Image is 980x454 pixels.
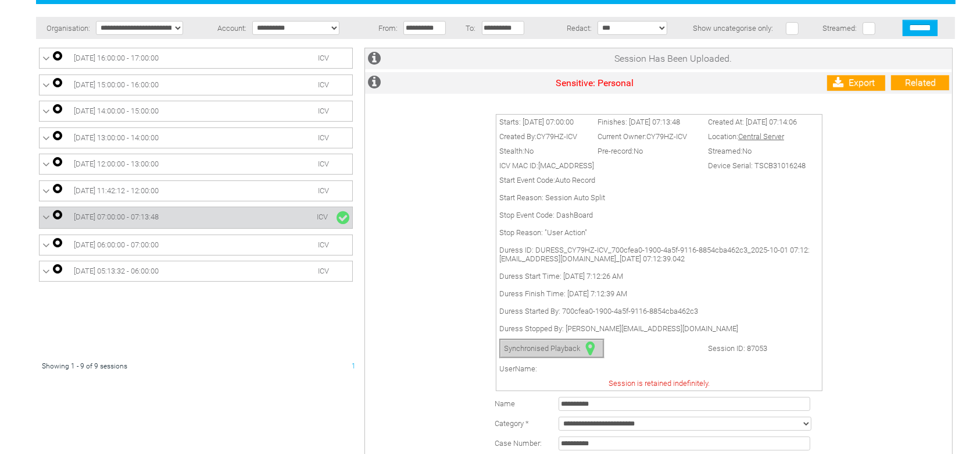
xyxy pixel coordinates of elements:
span: Streamed: [822,24,857,33]
span: [DATE] 07:14:06 [746,118,797,126]
img: ic_autorecord.png [53,264,62,274]
a: [DATE] 06:00:00 - 07:00:00 [42,238,349,252]
td: Sensitive: Personal [394,72,795,94]
span: [DATE] 05:13:32 - 06:00:00 [74,267,159,275]
span: [DATE] 07:00:00 [523,118,574,126]
span: UserName: [499,364,537,373]
img: ic_autorecord.png [53,51,62,61]
span: Start Event Code: [499,176,555,185]
span: [DATE] 13:00:00 - 14:00:00 [74,133,159,142]
span: Session is retained indefinitely. [609,379,710,388]
span: Session ID: [708,344,745,353]
span: ICV [318,80,329,89]
td: Redact: [538,17,595,39]
span: ICV [318,107,329,115]
td: Current Owner: [595,129,705,144]
span: [DATE] 16:00:00 - 17:00:00 [74,54,159,62]
td: ICV MAC ID: [496,158,705,173]
span: Central Server [738,132,784,141]
span: Show uncategorise only: [693,24,773,33]
label: Name [495,399,515,408]
td: Stealth: [496,144,595,158]
a: Related [891,75,949,90]
span: [DATE] 14:00:00 - 15:00:00 [74,107,159,115]
td: Streamed: [705,144,822,158]
img: ic_autorecord.png [53,78,62,87]
span: Starts: [499,118,521,126]
span: [DATE] 07:00:00 - 07:13:48 [74,212,159,221]
span: No [524,147,534,155]
span: [DATE] 11:42:12 - 12:00:00 [74,186,159,195]
span: Created At: [708,118,744,126]
span: 1 [352,362,356,370]
span: No [742,147,752,155]
td: Organisation: [36,17,93,39]
span: TSCB31016248 [754,161,806,170]
img: ic_autorecord.png [53,157,62,166]
a: [DATE] 12:00:00 - 13:00:00 [42,157,349,171]
span: [DATE] 12:00:00 - 13:00:00 [74,159,159,168]
span: Auto Record Start Reason: Session Auto Split Stop Event Code: DashBoard Stop Reason: "User Action... [499,176,810,333]
span: Case Number: [495,439,542,448]
span: ICV [318,133,329,142]
td: Pre-record: [595,144,705,158]
span: ICV [318,186,329,195]
span: ICV [317,212,328,221]
span: [DATE] 06:00:00 - 07:00:00 [74,240,159,249]
img: ic_autorecord.png [53,131,62,140]
span: Device Serial: [708,161,753,170]
td: From: [370,17,401,39]
a: [DATE] 14:00:00 - 15:00:00 [42,104,349,118]
span: ICV [318,267,329,275]
td: Account: [206,17,249,39]
span: No [634,147,643,155]
span: CY79HZ-ICV [537,132,577,141]
span: [DATE] 15:00:00 - 16:00:00 [74,80,159,89]
span: [DATE] 07:13:48 [629,118,680,126]
img: ic_autorecord.png [53,210,62,219]
img: ic_autorecord.png [53,238,62,247]
span: [MAC_ADDRESS] [538,161,594,170]
span: ICV [318,159,329,168]
td: Created By: [496,129,595,144]
span: Showing 1 - 9 of 9 sessions [42,362,127,370]
label: Synchronised Playback [504,344,586,353]
img: ic_autorecord.png [53,104,62,114]
span: CY79HZ-ICV [646,132,687,141]
a: [DATE] 16:00:00 - 17:00:00 [42,51,349,65]
a: Export [827,75,885,91]
a: [DATE] 07:00:00 - 07:13:48 [42,210,349,225]
span: ICV [318,240,329,249]
a: [DATE] 11:42:12 - 12:00:00 [42,184,349,198]
span: Finishes: [598,118,627,126]
td: To: [460,17,479,39]
span: 87053 [747,344,767,353]
td: Location: [705,129,822,144]
img: ic_autorecord.png [53,184,62,193]
a: [DATE] 15:00:00 - 16:00:00 [42,78,349,92]
span: ICV [318,54,329,62]
span: Session Has Been Uploaded. [614,53,732,64]
label: Category * [495,419,529,428]
a: [DATE] 05:13:32 - 06:00:00 [42,264,349,278]
a: [DATE] 13:00:00 - 14:00:00 [42,131,349,145]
